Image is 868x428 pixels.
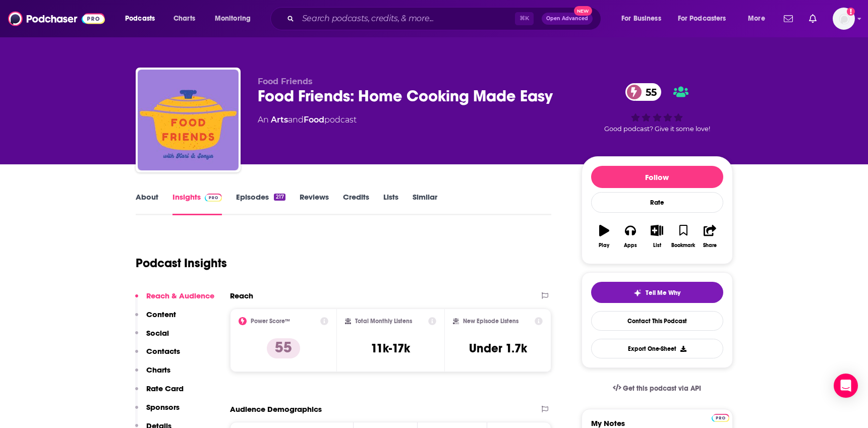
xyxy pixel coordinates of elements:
span: For Podcasters [678,12,726,26]
div: Play [599,242,609,249]
button: Follow [591,166,723,188]
p: Contacts [146,346,180,356]
button: Sponsors [135,402,180,421]
div: Rate [591,192,723,213]
a: 55 [625,83,662,101]
a: Contact This Podcast [591,311,723,331]
button: Apps [617,218,644,255]
span: Get this podcast via API [623,384,701,393]
a: Similar [413,192,437,215]
a: Reviews [300,192,329,215]
button: Export One-Sheet [591,339,723,358]
a: Lists [383,192,398,215]
span: and [288,115,304,125]
img: Podchaser Pro [205,194,222,202]
a: Show notifications dropdown [805,10,821,27]
div: Search podcasts, credits, & more... [280,7,611,30]
img: tell me why sparkle [633,289,642,297]
svg: Add a profile image [847,8,855,16]
a: Show notifications dropdown [780,10,797,27]
div: List [653,242,661,249]
button: open menu [671,11,741,27]
p: Social [146,328,169,338]
a: Pro website [712,412,729,422]
h2: Reach [230,291,253,300]
a: Charts [167,11,201,27]
a: Arts [271,115,288,125]
span: ⌘ K [515,12,534,25]
button: open menu [741,11,778,27]
button: Show profile menu [833,8,855,30]
img: Podchaser - Follow, Share and Rate Podcasts [8,9,105,28]
button: Bookmark [670,218,697,255]
button: open menu [614,11,674,27]
img: Food Friends: Home Cooking Made Easy [138,70,239,170]
div: An podcast [258,114,357,126]
h3: 11k-17k [371,341,410,356]
button: Content [135,310,176,328]
h2: Power Score™ [251,318,290,325]
span: Open Advanced [546,16,588,21]
span: Monitoring [215,12,251,26]
p: Sponsors [146,402,180,412]
h2: Total Monthly Listens [355,318,412,325]
img: User Profile [833,8,855,30]
p: Content [146,310,176,319]
a: Get this podcast via API [605,376,710,401]
button: List [644,218,670,255]
button: open menu [118,11,168,27]
button: Share [697,218,723,255]
span: 55 [635,83,662,101]
div: Apps [624,242,637,249]
span: Logged in as ereardon [833,8,855,30]
span: Tell Me Why [646,289,680,297]
p: 55 [267,338,300,358]
button: Rate Card [135,384,184,402]
h2: New Episode Listens [463,318,518,325]
button: tell me why sparkleTell Me Why [591,282,723,303]
div: Share [703,242,717,249]
button: open menu [208,11,264,27]
img: Podchaser Pro [712,414,729,422]
div: Bookmark [671,242,695,249]
h2: Audience Demographics [230,404,322,414]
h1: Podcast Insights [136,256,227,271]
div: Open Intercom Messenger [834,374,858,398]
span: New [574,6,592,16]
span: Podcasts [125,12,155,26]
a: Food [304,115,324,125]
input: Search podcasts, credits, & more... [298,11,515,27]
a: About [136,192,158,215]
div: 217 [274,194,285,201]
span: For Business [621,12,661,26]
span: Good podcast? Give it some love! [604,125,710,133]
span: More [748,12,765,26]
p: Rate Card [146,384,184,393]
button: Social [135,328,169,347]
p: Reach & Audience [146,291,214,300]
button: Open AdvancedNew [542,13,593,25]
span: Charts [173,12,195,26]
button: Contacts [135,346,180,365]
div: 55Good podcast? Give it some love! [582,77,733,139]
button: Play [591,218,617,255]
a: InsightsPodchaser Pro [172,192,222,215]
a: Episodes217 [236,192,285,215]
h3: Under 1.7k [469,341,527,356]
button: Reach & Audience [135,291,214,310]
p: Charts [146,365,170,375]
span: Food Friends [258,77,313,86]
button: Charts [135,365,170,384]
a: Credits [343,192,369,215]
